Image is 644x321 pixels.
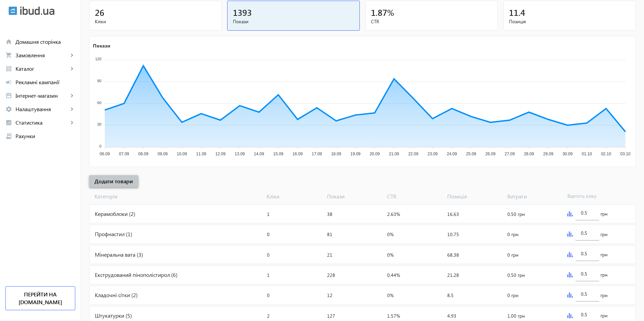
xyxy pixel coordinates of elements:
[5,106,12,113] mat-icon: settings
[507,292,518,298] span: 0 грн
[95,178,133,185] span: Додати товари
[507,272,525,278] span: 0.50 грн
[447,313,456,319] span: 4.93
[507,313,525,319] span: 1.00 грн
[233,7,252,18] span: 1393
[600,312,608,319] span: грн
[95,57,101,61] tspan: 120
[327,292,332,298] span: 12
[5,65,12,72] mat-icon: grid_view
[601,152,611,156] tspan: 02.10
[447,152,457,156] tspan: 24.09
[331,152,341,156] tspan: 18.09
[562,152,572,156] tspan: 30.09
[387,211,400,217] span: 2.63%
[100,152,110,156] tspan: 06.09
[267,272,270,278] span: 1
[273,152,283,156] tspan: 15.09
[69,65,75,72] mat-icon: keyboard_arrow_right
[69,52,75,59] mat-icon: keyboard_arrow_right
[428,152,438,156] tspan: 23.09
[600,251,608,258] span: грн
[507,252,518,258] span: 0 грн
[505,193,565,200] span: Витрати
[485,152,495,156] tspan: 26.09
[177,152,187,156] tspan: 10.09
[408,152,418,156] tspan: 22.09
[5,38,12,45] mat-icon: home
[215,152,225,156] tspan: 12.09
[5,92,12,99] mat-icon: storefront
[466,152,476,156] tspan: 25.09
[267,292,270,298] span: 0
[447,252,459,258] span: 68.38
[447,272,459,278] span: 21.28
[95,18,216,25] span: Кліки
[567,231,573,237] img: graph.svg
[327,313,335,319] span: 127
[509,18,630,25] span: Позиція
[567,272,573,278] img: graph.svg
[327,272,335,278] span: 228
[600,231,608,238] span: грн
[20,6,54,15] img: ibud_text.svg
[327,211,332,217] span: 38
[5,52,12,59] mat-icon: shopping_cart
[387,292,394,298] span: 0%
[264,193,324,200] span: Кліки
[389,152,399,156] tspan: 21.09
[5,119,12,126] mat-icon: analytics
[5,79,12,86] mat-icon: campaign
[93,42,110,49] text: Покази
[370,152,380,156] tspan: 20.09
[196,152,206,156] tspan: 11.09
[119,152,129,156] tspan: 07.09
[138,152,149,156] tspan: 08.09
[89,225,264,243] div: Профнастил (1)
[509,7,525,18] span: 11.4
[89,205,264,223] div: Керамоблоки (2)
[507,211,525,217] span: 0.50 грн
[567,211,573,217] img: graph.svg
[371,7,387,18] span: 1.87
[600,271,608,278] span: грн
[69,106,75,113] mat-icon: keyboard_arrow_right
[97,79,101,83] tspan: 90
[387,272,400,278] span: 0.44%
[600,211,608,217] span: грн
[620,152,630,156] tspan: 03.10
[16,133,75,139] span: Рахунки
[327,231,332,237] span: 81
[524,152,534,156] tspan: 28.09
[16,92,69,99] span: Інтернет-магазин
[97,122,101,126] tspan: 30
[327,252,332,258] span: 21
[350,152,360,156] tspan: 19.09
[89,266,264,284] div: Екструдований пінополістирол (6)
[16,119,69,126] span: Статистика
[235,152,245,156] tspan: 13.09
[97,101,101,105] tspan: 60
[158,152,168,156] tspan: 09.09
[505,152,515,156] tspan: 27.09
[267,231,270,237] span: 0
[387,231,394,237] span: 0%
[543,152,553,156] tspan: 29.09
[89,246,264,264] div: Мінеральна вата (3)
[567,292,573,298] img: graph.svg
[16,106,69,113] span: Налаштування
[447,211,459,217] span: 16.63
[16,65,69,72] span: Каталог
[565,193,625,200] span: Вартість кліку
[447,292,454,298] span: 8.5
[89,193,264,200] span: Категорія
[99,144,101,148] tspan: 0
[387,252,394,258] span: 0%
[445,193,505,200] span: Позиція
[447,231,459,237] span: 10.75
[69,92,75,99] mat-icon: keyboard_arrow_right
[5,286,75,310] a: Перейти на [DOMAIN_NAME]
[16,52,69,59] span: Замовлення
[507,231,518,237] span: 0 грн
[95,7,104,18] span: 26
